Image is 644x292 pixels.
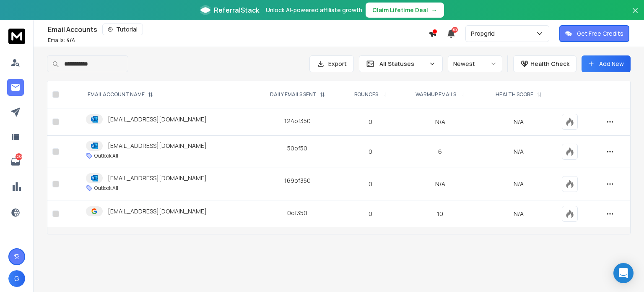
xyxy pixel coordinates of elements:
td: 10 [400,200,480,228]
a: 1232 [7,153,24,170]
p: [EMAIL_ADDRESS][DOMAIN_NAME] [108,207,207,216]
div: Email Accounts [48,24,428,35]
p: [EMAIL_ADDRESS][DOMAIN_NAME] [108,142,207,150]
p: Health Check [530,60,569,68]
p: Unlock AI-powered affiliate growth [266,6,362,14]
p: Outlook All [94,185,118,192]
div: 50 of 50 [287,144,307,153]
p: 1232 [16,153,22,160]
span: → [431,6,437,14]
p: Get Free Credits [577,29,623,38]
p: 0 [346,210,395,218]
p: 0 [346,180,395,188]
p: N/A [486,147,552,156]
div: Open Intercom Messenger [613,263,634,283]
button: G [8,270,25,287]
p: N/A [486,180,552,188]
p: DAILY EMAILS SENT [270,91,317,98]
div: 169 of 350 [284,176,311,185]
p: BOUNCES [354,91,378,98]
button: Get Free Credits [559,25,629,42]
button: Add New [582,55,631,72]
span: 50 [452,27,458,33]
p: HEALTH SCORE [496,91,533,98]
p: [EMAIL_ADDRESS][DOMAIN_NAME] [108,174,207,182]
div: 0 of 350 [287,209,307,217]
p: WARMUP EMAILS [415,91,456,98]
td: N/A [400,168,480,200]
p: Propgrid [471,29,498,38]
p: Emails : [48,37,75,44]
span: ReferralStack [214,5,259,15]
p: Outlook All [94,153,118,159]
span: 4 / 4 [66,37,75,44]
div: 124 of 350 [284,117,311,125]
button: Close banner [630,5,641,25]
button: Newest [448,55,502,72]
button: Export [309,55,354,72]
div: EMAIL ACCOUNT NAME [88,91,153,98]
p: 0 [346,147,395,156]
p: [EMAIL_ADDRESS][DOMAIN_NAME] [108,115,207,124]
p: N/A [486,118,552,126]
p: 0 [346,118,395,126]
td: N/A [400,108,480,136]
p: N/A [486,210,552,218]
p: All Statuses [379,60,426,68]
button: Health Check [513,55,576,72]
td: 6 [400,136,480,168]
button: Tutorial [102,24,143,35]
button: Claim Lifetime Deal→ [366,3,444,18]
